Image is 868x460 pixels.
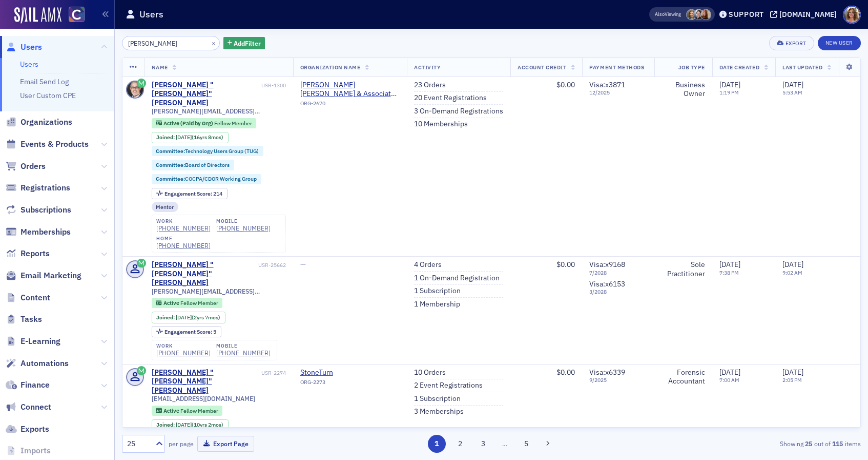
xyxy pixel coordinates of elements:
span: Memberships [20,226,71,238]
a: 1 Subscription [414,394,461,404]
a: [PERSON_NAME] "[PERSON_NAME]" [PERSON_NAME] [152,260,257,287]
div: Business Owner [662,81,705,99]
button: 1 [428,435,446,453]
span: Orders [20,161,46,172]
span: [PERSON_NAME][EMAIL_ADDRESS][DOMAIN_NAME] [152,107,286,115]
a: Exports [6,424,49,435]
span: Exports [20,424,49,435]
span: Date Created [719,64,759,71]
span: Visa : x6339 [589,368,625,377]
a: Connect [6,401,51,413]
a: Registrations [6,182,70,194]
span: Name [152,64,168,71]
span: Registrations [20,182,70,194]
a: 1 On-Demand Registration [414,274,500,283]
a: Organizations [6,117,72,128]
div: 25 [127,438,150,449]
strong: 25 [803,439,814,448]
a: Events & Products [6,139,89,150]
span: Payment Methods [589,64,644,71]
span: [DATE] [176,133,192,141]
a: 23 Orders [414,81,446,90]
a: 3 Memberships [414,407,464,416]
span: Organizations [20,117,72,128]
span: Active (Paid by Org) [163,120,214,127]
button: [DOMAIN_NAME] [770,11,840,18]
a: 3 On-Demand Registrations [414,107,503,116]
a: Email Send Log [20,77,69,86]
a: Active Fellow Member [156,407,218,414]
button: × [209,38,218,47]
a: Memberships [6,226,71,238]
span: Joined : [156,134,176,141]
span: [DATE] [719,260,740,269]
div: Joined: 2008-12-31 00:00:00 [152,132,229,143]
span: Lindsay Moore [686,9,697,20]
span: Active [163,407,180,414]
span: Visa : x6153 [589,279,625,289]
button: AddFilter [223,37,265,50]
div: ORG-2273 [300,379,394,389]
span: $0.00 [556,80,575,89]
time: 7:00 AM [719,376,739,384]
span: Engagement Score : [164,328,213,335]
img: SailAMX [69,7,85,23]
span: Job Type [678,64,705,71]
a: Users [20,60,38,69]
span: Finance [20,379,50,391]
div: work [156,343,211,349]
div: [PHONE_NUMBER] [216,224,271,232]
div: Support [729,10,764,19]
time: 1:19 PM [719,89,739,96]
span: — [300,260,306,269]
a: Committee:COCPA/CDOR Working Group [156,176,257,182]
a: Committee:Board of Directors [156,162,230,168]
span: Pamela Galey-Coleman [693,9,704,20]
span: 3 / 2028 [589,289,647,295]
div: Showing out of items [622,439,861,448]
a: Committee:Technology Users Group (TUG) [156,148,259,155]
time: 7:38 PM [719,269,739,276]
button: 2 [451,435,469,453]
input: Search… [122,36,220,50]
div: mobile [216,218,271,224]
span: [DATE] [782,260,803,269]
span: StoneTurn [300,368,394,377]
time: 2:05 PM [782,376,802,384]
span: Users [20,42,42,53]
time: 5:53 AM [782,89,802,96]
span: [DATE] [782,80,803,89]
div: (2yrs 7mos) [176,314,220,321]
div: ORG-2670 [300,100,400,110]
span: Engagement Score : [164,190,213,197]
a: [PERSON_NAME] [PERSON_NAME] & Associates CPAs PC [300,81,400,99]
span: Organization Name [300,64,361,71]
strong: 115 [831,439,845,448]
span: [DATE] [782,368,803,377]
span: Sheila Duggan [700,9,711,20]
a: User Custom CPE [20,91,76,100]
div: Joined: 2023-01-17 00:00:00 [152,312,225,323]
span: Automations [20,358,69,369]
a: Tasks [6,314,42,325]
span: Joined : [156,421,176,428]
a: 20 Event Registrations [414,93,487,103]
div: [PERSON_NAME] "[PERSON_NAME]" [PERSON_NAME] [152,81,260,108]
div: Committee: [152,160,235,170]
div: [PERSON_NAME] "[PERSON_NAME]" [PERSON_NAME] [152,368,260,395]
a: View Homepage [61,7,85,24]
div: Active: Active: Fellow Member [152,406,223,416]
span: [EMAIL_ADDRESS][DOMAIN_NAME] [152,395,255,402]
a: Active (Paid by Org) Fellow Member [156,120,252,126]
div: Sole Practitioner [662,260,705,278]
a: [PHONE_NUMBER] [156,242,211,250]
span: Add Filter [234,39,261,48]
a: 2 Event Registrations [414,381,483,390]
div: USR-1300 [261,82,286,89]
span: Account Credit [518,64,566,71]
span: Visa : x3871 [589,80,625,89]
div: Mentor [152,202,179,212]
div: Active (Paid by Org): Active (Paid by Org): Fellow Member [152,118,257,128]
div: work [156,218,211,224]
